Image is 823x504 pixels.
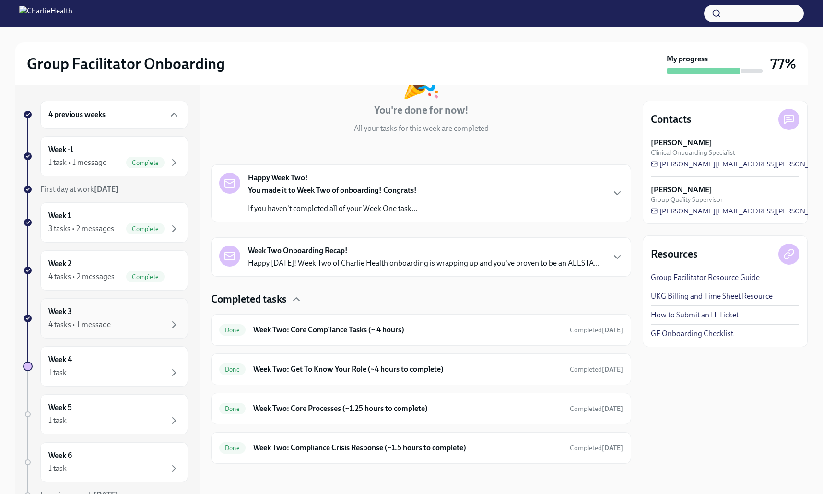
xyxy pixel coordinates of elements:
span: Completed [570,444,623,452]
strong: [PERSON_NAME] [651,138,712,148]
strong: Happy Week Two! [248,173,308,183]
div: 1 task • 1 message [48,157,106,168]
span: Complete [126,225,165,233]
span: Done [219,327,246,334]
h6: Week Two: Core Compliance Tasks (~ 4 hours) [253,325,562,335]
h3: 77% [770,55,796,72]
strong: [DATE] [602,444,623,452]
div: 1 task [48,367,67,378]
a: DoneWeek Two: Core Compliance Tasks (~ 4 hours)Completed[DATE] [219,322,623,338]
span: Done [219,366,246,373]
span: First day at work [40,185,118,194]
strong: Week Two Onboarding Recap! [248,246,348,256]
a: Week 61 task [23,442,188,482]
a: UKG Billing and Time Sheet Resource [651,291,773,302]
span: October 3rd, 2025 17:04 [570,365,623,374]
a: Week -11 task • 1 messageComplete [23,136,188,176]
h6: Week 4 [48,354,72,365]
span: September 27th, 2025 16:38 [570,444,623,453]
strong: [DATE] [94,185,118,194]
strong: [DATE] [602,326,623,334]
h6: Week Two: Get To Know Your Role (~4 hours to complete) [253,364,562,375]
a: Week 41 task [23,346,188,387]
div: 1 task [48,463,67,474]
span: Done [219,445,246,452]
p: All your tasks for this week are completed [354,123,489,134]
div: 🎉 [401,66,441,97]
div: 3 tasks • 2 messages [48,223,114,234]
h6: Week 5 [48,402,72,413]
h6: Week Two: Core Processes (~1.25 hours to complete) [253,403,562,414]
a: Week 13 tasks • 2 messagesComplete [23,202,188,243]
span: September 26th, 2025 19:45 [570,404,623,413]
span: Completed [570,405,623,413]
a: Group Facilitator Resource Guide [651,272,760,283]
h4: Resources [651,247,698,261]
strong: [DATE] [94,491,118,500]
a: GF Onboarding Checklist [651,328,733,339]
div: 1 task [48,415,67,426]
div: 4 tasks • 1 message [48,319,111,330]
span: Group Quality Supervisor [651,195,723,204]
a: DoneWeek Two: Compliance Crisis Response (~1.5 hours to complete)Completed[DATE] [219,440,623,456]
h6: Week 2 [48,258,71,269]
h6: Week -1 [48,144,73,155]
span: Completed [570,326,623,334]
span: Completed [570,365,623,374]
a: DoneWeek Two: Core Processes (~1.25 hours to complete)Completed[DATE] [219,401,623,416]
h6: Week 1 [48,211,71,221]
a: First day at work[DATE] [23,184,188,195]
h4: You're done for now! [374,103,469,117]
img: CharlieHealth [19,6,72,21]
span: Experience ends [40,491,118,500]
div: Completed tasks [211,292,631,306]
h4: Completed tasks [211,292,287,306]
a: How to Submit an IT Ticket [651,310,739,320]
div: 4 tasks • 2 messages [48,271,115,282]
div: 4 previous weeks [40,101,188,129]
a: Week 34 tasks • 1 message [23,298,188,339]
strong: [DATE] [602,405,623,413]
h6: Week 6 [48,450,72,461]
strong: [PERSON_NAME] [651,185,712,195]
span: Complete [126,159,165,166]
span: Done [219,405,246,412]
h6: Week Two: Compliance Crisis Response (~1.5 hours to complete) [253,443,562,453]
h6: 4 previous weeks [48,109,106,120]
a: DoneWeek Two: Get To Know Your Role (~4 hours to complete)Completed[DATE] [219,362,623,377]
span: Clinical Onboarding Specialist [651,148,735,157]
p: Happy [DATE]! Week Two of Charlie Health onboarding is wrapping up and you've proven to be an ALL... [248,258,600,269]
p: If you haven't completed all of your Week One task... [248,203,417,214]
h6: Week 3 [48,306,72,317]
h2: Group Facilitator Onboarding [27,54,225,73]
h4: Contacts [651,112,692,127]
strong: [DATE] [602,365,623,374]
a: Week 51 task [23,394,188,434]
strong: You made it to Week Two of onboarding! Congrats! [248,186,417,195]
span: September 24th, 2025 11:29 [570,326,623,335]
strong: My progress [667,54,708,64]
span: Complete [126,273,165,281]
a: Week 24 tasks • 2 messagesComplete [23,250,188,291]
